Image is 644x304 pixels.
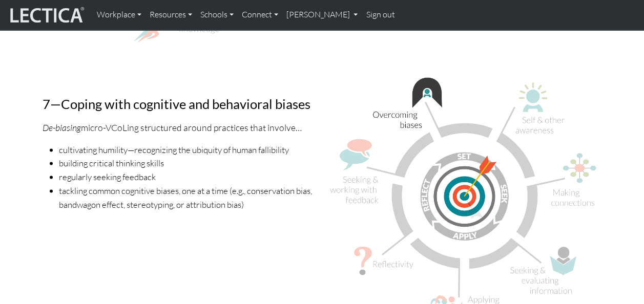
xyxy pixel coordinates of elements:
a: Connect [238,4,282,26]
li: cultivating humility—recognizing the ubiquity of human fallibility [59,143,316,157]
a: [PERSON_NAME] [282,4,362,26]
a: Sign out [362,4,399,26]
a: Workplace [93,4,146,26]
a: Schools [196,4,238,26]
li: tackling common cognitive biases, one at a time (e.g., conservation bias, bandwagon effect, stere... [59,184,316,211]
img: lecticalive [8,5,85,25]
li: regularly seeking feedback [59,170,316,184]
li: building critical thinking skills [59,156,316,170]
h3: 7—Coping with cognitive and behavioral biases [43,96,316,112]
p: micro-VCoLing structured around practices that involve… [43,120,316,134]
i: De-biasing [43,121,81,133]
a: Resources [146,4,196,26]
